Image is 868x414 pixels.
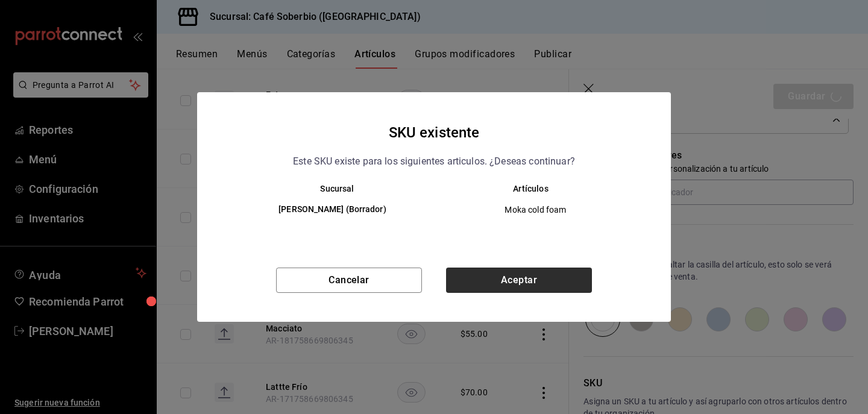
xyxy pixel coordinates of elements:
p: Este SKU existe para los siguientes articulos. ¿Deseas continuar? [293,154,575,169]
button: Cancelar [276,268,422,293]
th: Sucursal [221,184,434,193]
button: Aceptar [446,268,592,293]
span: Moka cold foam [444,204,627,216]
th: Artículos [434,184,647,193]
h4: SKU existente [389,121,480,144]
h6: [PERSON_NAME] (Borrador) [241,203,424,216]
